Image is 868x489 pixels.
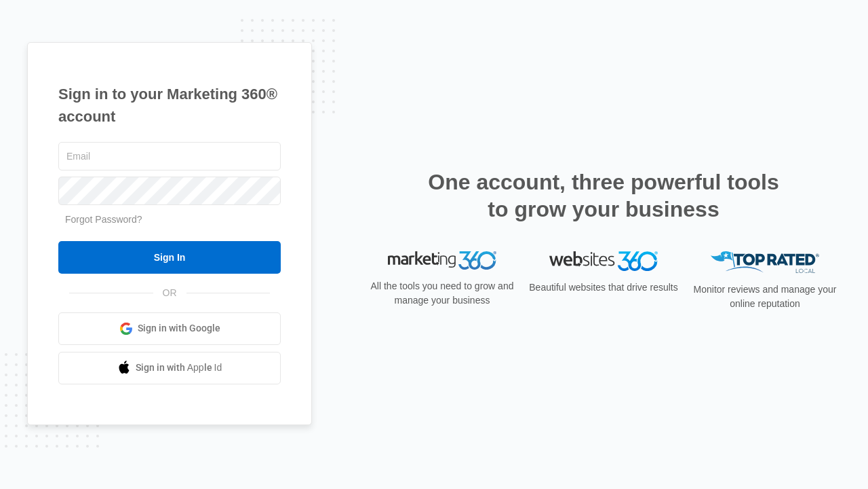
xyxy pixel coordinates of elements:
[153,286,186,300] span: OR
[711,251,819,274] img: Top Rated Local
[65,214,142,225] a: Forgot Password?
[58,83,281,128] h1: Sign in to your Marketing 360® account
[58,142,281,170] input: Email
[388,251,496,270] img: Marketing 360
[138,321,220,336] span: Sign in with Google
[58,312,281,345] a: Sign in with Google
[689,283,841,311] p: Monitor reviews and manage your online reputation
[58,352,281,384] a: Sign in with Apple Id
[136,361,222,375] span: Sign in with Apple Id
[366,279,518,308] p: All the tools you need to grow and manage your business
[424,168,783,223] h2: One account, three powerful tools to grow your business
[528,280,679,295] p: Beautiful websites that drive results
[549,251,658,271] img: Websites 360
[58,241,281,274] input: Sign In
